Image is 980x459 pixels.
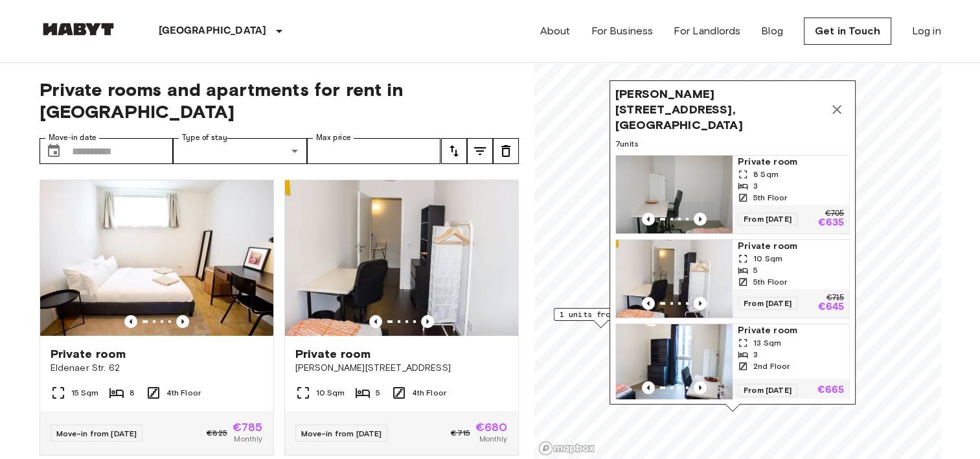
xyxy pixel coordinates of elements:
[51,346,126,362] span: Private room
[738,324,844,337] span: Private room
[479,433,507,445] span: Monthly
[49,132,97,143] label: Move-in date
[825,210,843,218] p: €705
[642,297,655,310] button: Previous image
[559,309,643,320] span: 1 units from €1320
[753,169,779,180] span: 8 Sqm
[694,213,707,226] button: Previous image
[493,138,519,164] button: tune
[610,80,856,412] div: Map marker
[441,138,467,164] button: tune
[912,23,941,39] a: Log in
[817,218,844,228] p: €635
[615,239,850,318] a: Marketing picture of unit DE-01-302-014-01Previous imagePrevious imagePrivate room10 Sqm55th Floo...
[826,294,843,302] p: €715
[166,387,201,399] span: 4th Floor
[738,384,797,397] span: From [DATE]
[284,180,519,456] a: Marketing picture of unit DE-01-302-010-01Previous imagePrevious imagePrivate room[PERSON_NAME][S...
[591,23,653,39] a: For Business
[71,387,99,399] span: 15 Sqm
[182,132,227,143] label: Type of stay
[817,302,844,312] p: €645
[540,23,571,39] a: About
[753,337,781,349] span: 13 Sqm
[615,138,850,150] span: 7 units
[40,180,274,456] a: Marketing picture of unit DE-01-012-001-04HPrevious imagePrevious imagePrivate roomEldenaer Str. ...
[738,297,797,310] span: From [DATE]
[475,421,508,433] span: €680
[40,23,117,36] img: Habyt
[761,23,783,39] a: Blog
[176,315,189,328] button: Previous image
[467,138,493,164] button: tune
[753,276,787,288] span: 5th Floor
[753,349,758,360] span: 3
[615,86,824,133] span: [PERSON_NAME][STREET_ADDRESS], [GEOGRAPHIC_DATA]
[753,265,758,276] span: 5
[738,240,844,253] span: Private room
[642,381,655,394] button: Previous image
[40,180,273,336] img: Marketing picture of unit DE-01-012-001-04H
[234,433,262,445] span: Monthly
[738,213,797,226] span: From [DATE]
[124,315,137,328] button: Previous image
[817,385,844,395] p: €665
[159,23,267,39] p: [GEOGRAPHIC_DATA]
[421,315,434,328] button: Previous image
[301,429,382,438] span: Move-in from [DATE]
[451,427,470,439] span: €715
[51,362,263,375] span: Eldenaer Str. 62
[616,324,733,402] img: Marketing picture of unit DE-01-302-005-01
[615,155,850,234] a: Marketing picture of unit DE-01-302-012-03Previous imagePrevious imagePrivate room8 Sqm35th Floor...
[295,346,371,362] span: Private room
[753,192,787,204] span: 5th Floor
[616,156,733,233] img: Marketing picture of unit DE-01-302-012-03
[412,387,446,399] span: 4th Floor
[316,387,345,399] span: 10 Sqm
[804,18,891,45] a: Get in Touch
[553,308,648,328] div: Map marker
[615,324,850,403] a: Marketing picture of unit DE-01-302-005-01Previous imagePrevious imagePrivate room13 Sqm32nd Floo...
[369,315,382,328] button: Previous image
[753,360,790,372] span: 2nd Floor
[41,138,67,164] button: Choose date
[56,429,137,438] span: Move-in from [DATE]
[130,387,135,399] span: 8
[753,180,758,192] span: 3
[694,297,707,310] button: Previous image
[376,387,380,399] span: 5
[295,362,508,375] span: [PERSON_NAME][STREET_ADDRESS]
[738,156,844,169] span: Private room
[285,180,518,336] img: Marketing picture of unit DE-01-302-010-01
[538,441,595,456] a: Mapbox logo
[233,421,263,433] span: €785
[642,213,655,226] button: Previous image
[316,132,351,143] label: Max price
[616,240,733,318] img: Marketing picture of unit DE-01-302-014-01
[207,427,227,439] span: €825
[694,381,707,394] button: Previous image
[753,253,782,265] span: 10 Sqm
[674,23,740,39] a: For Landlords
[40,78,519,123] span: Private rooms and apartments for rent in [GEOGRAPHIC_DATA]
